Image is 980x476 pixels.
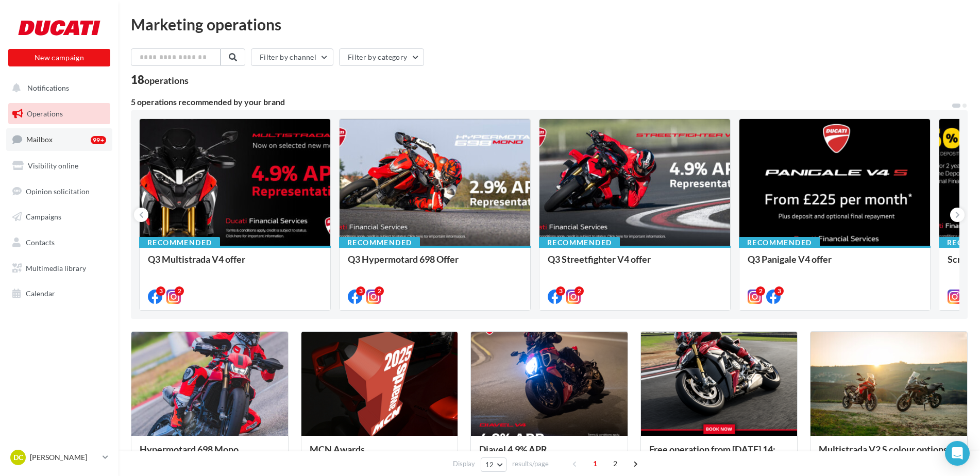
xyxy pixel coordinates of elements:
[175,286,184,296] div: 2
[6,283,112,304] a: Calendar
[30,452,98,463] p: [PERSON_NAME]
[27,109,63,118] span: Operations
[131,74,189,86] div: 18
[148,254,322,275] div: Q3 Multistrada V4 offer
[6,77,108,99] button: Notifications
[26,135,53,144] span: Mailbox
[26,289,55,298] span: Calendar
[26,212,61,221] span: Campaigns
[251,48,333,66] button: Filter by channel
[587,455,603,472] span: 1
[945,441,970,466] div: Open Intercom Messenger
[27,83,69,92] span: Notifications
[26,264,86,273] span: Multimedia library
[6,258,112,279] a: Multimedia library
[481,457,507,472] button: 12
[556,286,565,296] div: 3
[748,254,922,275] div: Q3 Panigale V4 offer
[339,237,420,248] div: Recommended
[774,286,784,296] div: 3
[6,181,112,202] a: Opinion solicitation
[140,444,280,465] div: Hypermotard 698 Mono
[6,103,112,125] a: Operations
[8,448,110,467] a: DC [PERSON_NAME]
[539,237,620,248] div: Recommended
[6,232,112,253] a: Contacts
[6,155,112,177] a: Visibility online
[91,136,106,144] div: 99+
[819,444,959,465] div: Multistrada V2 S colour options
[310,444,450,465] div: MCN Awards
[339,48,424,66] button: Filter by category
[6,128,112,150] a: Mailbox99+
[13,452,23,463] span: DC
[375,286,384,296] div: 2
[739,237,820,248] div: Recommended
[8,49,110,66] button: New campaign
[348,254,522,275] div: Q3 Hypermotard 698 Offer
[144,76,189,85] div: operations
[26,186,90,195] span: Opinion solicitation
[512,459,549,469] span: results/page
[356,286,365,296] div: 3
[485,461,494,469] span: 12
[131,98,951,106] div: 5 operations recommended by your brand
[453,459,475,469] span: Display
[479,444,619,465] div: Diavel 4.9% APR
[6,206,112,228] a: Campaigns
[131,16,968,32] div: Marketing operations
[607,455,623,472] span: 2
[156,286,165,296] div: 3
[649,444,789,465] div: Free operation from [DATE] 14:42
[548,254,722,275] div: Q3 Streetfighter V4 offer
[139,237,220,248] div: Recommended
[28,161,78,170] span: Visibility online
[575,286,584,296] div: 2
[26,238,55,247] span: Contacts
[756,286,765,296] div: 2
